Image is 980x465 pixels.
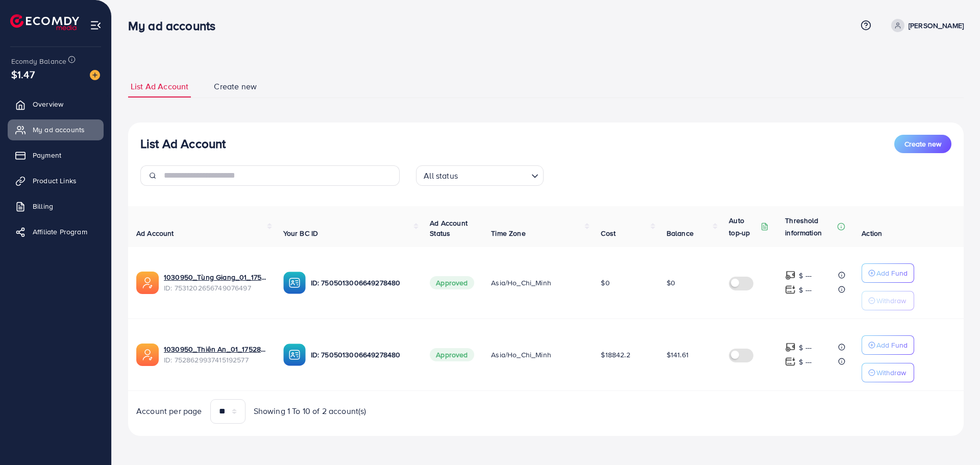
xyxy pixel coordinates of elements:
[140,136,226,151] h3: List Ad Account
[876,295,906,307] p: Withdraw
[909,19,964,32] p: [PERSON_NAME]
[862,263,914,283] button: Add Fund
[461,166,527,183] input: Search for option
[601,278,609,288] span: $0
[876,339,908,351] p: Add Fund
[862,291,914,310] button: Withdraw
[164,272,267,282] a: 1030950_Tùng Giang_01_1753494771254
[430,348,474,361] span: Approved
[876,366,906,379] p: Withdraw
[136,405,202,417] span: Account per page
[799,270,812,282] p: $ ---
[491,228,525,238] span: Time Zone
[33,125,85,135] span: My ad accounts
[10,14,79,30] img: logo
[164,272,267,293] div: <span class='underline'>1030950_Tùng Giang_01_1753494771254</span></br>7531202656749076497
[894,135,951,153] button: Create new
[136,344,159,366] img: ic-ads-acc.e4c84228.svg
[667,350,689,360] span: $141.61
[311,349,414,361] p: ID: 7505013006649278480
[785,342,796,353] img: top-up amount
[8,196,104,216] a: Billing
[729,214,758,239] p: Auto top-up
[11,67,35,82] span: $1.47
[799,341,812,354] p: $ ---
[785,356,796,367] img: top-up amount
[164,344,267,365] div: <span class='underline'>1030950_Thiên An_01_1752895762323</span></br>7528629937415192577
[862,363,914,382] button: Withdraw
[887,19,964,32] a: [PERSON_NAME]
[799,356,812,368] p: $ ---
[33,99,63,109] span: Overview
[311,277,414,289] p: ID: 7505013006649278480
[128,18,224,33] h3: My ad accounts
[283,228,318,238] span: Your BC ID
[862,335,914,355] button: Add Fund
[491,350,551,360] span: Asia/Ho_Chi_Minh
[862,228,882,238] span: Action
[8,145,104,165] a: Payment
[904,139,941,149] span: Create new
[667,228,694,238] span: Balance
[937,419,972,457] iframe: Chat
[33,176,77,186] span: Product Links
[430,218,468,238] span: Ad Account Status
[8,119,104,140] a: My ad accounts
[33,150,61,160] span: Payment
[283,272,306,294] img: ic-ba-acc.ded83a64.svg
[283,344,306,366] img: ic-ba-acc.ded83a64.svg
[799,284,812,296] p: $ ---
[601,350,630,360] span: $18842.2
[11,56,66,66] span: Ecomdy Balance
[8,222,104,242] a: Affiliate Program
[422,168,460,183] span: All status
[90,19,102,31] img: menu
[164,355,267,365] span: ID: 7528629937415192577
[785,270,796,281] img: top-up amount
[136,228,174,238] span: Ad Account
[164,344,267,354] a: 1030950_Thiên An_01_1752895762323
[33,201,53,211] span: Billing
[214,81,257,92] span: Create new
[254,405,366,417] span: Showing 1 To 10 of 2 account(s)
[785,214,835,239] p: Threshold information
[8,94,104,114] a: Overview
[430,276,474,289] span: Approved
[33,227,87,237] span: Affiliate Program
[491,278,551,288] span: Asia/Ho_Chi_Minh
[876,267,908,279] p: Add Fund
[416,165,544,186] div: Search for option
[8,170,104,191] a: Product Links
[131,81,188,92] span: List Ad Account
[164,283,267,293] span: ID: 7531202656749076497
[136,272,159,294] img: ic-ads-acc.e4c84228.svg
[667,278,675,288] span: $0
[785,284,796,295] img: top-up amount
[601,228,616,238] span: Cost
[90,70,100,80] img: image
